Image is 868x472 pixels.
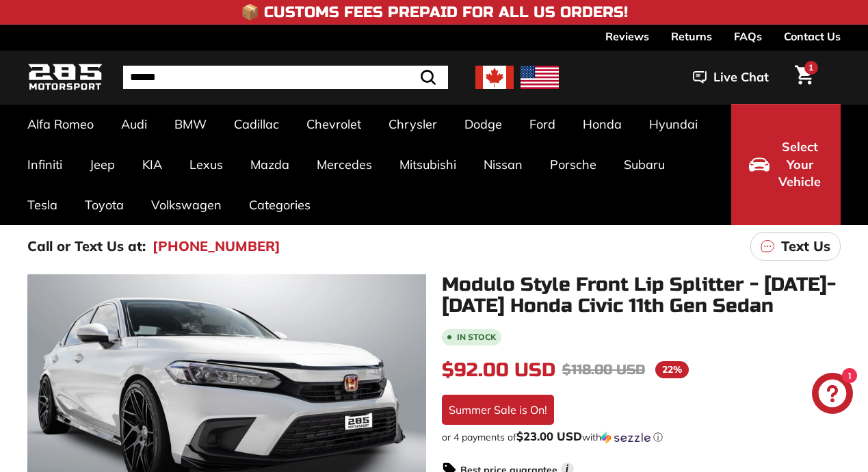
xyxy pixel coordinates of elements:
[731,104,841,225] button: Select Your Vehicle
[713,68,769,86] span: Live Chat
[610,144,679,185] a: Subaru
[675,60,787,94] button: Live Chat
[442,274,841,317] h1: Modulo Style Front Lip Splitter - [DATE]-[DATE] Honda Civic 11th Gen Sedan
[734,25,762,48] a: FAQs
[601,432,650,444] img: Sezzle
[516,104,569,144] a: Ford
[442,430,841,444] div: or 4 payments of with
[14,144,76,185] a: Infiniti
[655,361,689,378] span: 22%
[776,138,823,191] span: Select Your Vehicle
[784,25,841,48] a: Contact Us
[76,144,129,185] a: Jeep
[176,144,237,185] a: Lexus
[808,62,813,73] span: 1
[808,373,857,417] inbox-online-store-chat: Shopify online store chat
[781,236,830,257] p: Text Us
[220,104,293,144] a: Cadillac
[562,361,645,378] span: $118.00 USD
[457,333,496,341] b: In stock
[671,25,712,48] a: Returns
[14,185,71,225] a: Tesla
[27,236,146,257] p: Call or Text Us at:
[27,62,103,94] img: Logo_285_Motorsport_areodynamics_components
[442,430,841,444] div: or 4 payments of$23.00 USDwithSezzle Click to learn more about Sezzle
[442,395,554,425] div: Summer Sale is On!
[442,358,555,382] span: $92.00 USD
[635,104,711,144] a: Hyundai
[451,104,516,144] a: Dodge
[235,185,324,225] a: Categories
[161,104,220,144] a: BMW
[71,185,137,225] a: Toyota
[569,104,635,144] a: Honda
[536,144,610,185] a: Porsche
[470,144,536,185] a: Nissan
[605,25,649,48] a: Reviews
[137,185,235,225] a: Volkswagen
[241,4,628,21] h4: 📦 Customs Fees Prepaid for All US Orders!
[107,104,161,144] a: Audi
[129,144,176,185] a: KIA
[153,236,280,257] a: [PHONE_NUMBER]
[14,104,107,144] a: Alfa Romeo
[750,232,841,261] a: Text Us
[303,144,386,185] a: Mercedes
[516,429,582,443] span: $23.00 USD
[386,144,470,185] a: Mitsubishi
[787,54,821,101] a: Cart
[293,104,375,144] a: Chevrolet
[237,144,303,185] a: Mazda
[375,104,451,144] a: Chrysler
[123,66,448,89] input: Search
